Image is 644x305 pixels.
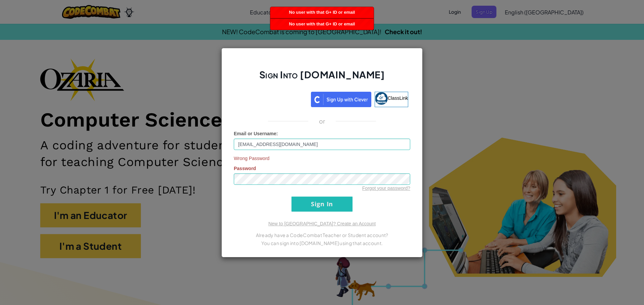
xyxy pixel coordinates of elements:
span: ClassLink [388,95,408,100]
input: Sign In [291,197,353,212]
p: You can sign into [DOMAIN_NAME] using that account. [234,239,410,247]
a: Forgot your password? [362,185,410,191]
span: Email or Username [234,131,276,136]
span: Password [234,166,256,171]
p: or [319,117,325,125]
img: classlink-logo-small.png [375,92,388,105]
p: Already have a CodeCombat Teacher or Student account? [234,231,410,239]
span: No user with that G+ ID or email [289,10,355,15]
span: Wrong Password [234,155,410,162]
img: clever_sso_button@2x.png [311,92,371,107]
iframe: Sign in with Google Button [232,91,311,106]
label: : [234,130,278,137]
a: New to [GEOGRAPHIC_DATA]? Create an Account [268,221,376,226]
h2: Sign Into [DOMAIN_NAME] [234,68,410,88]
span: No user with that G+ ID or email [289,21,355,26]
